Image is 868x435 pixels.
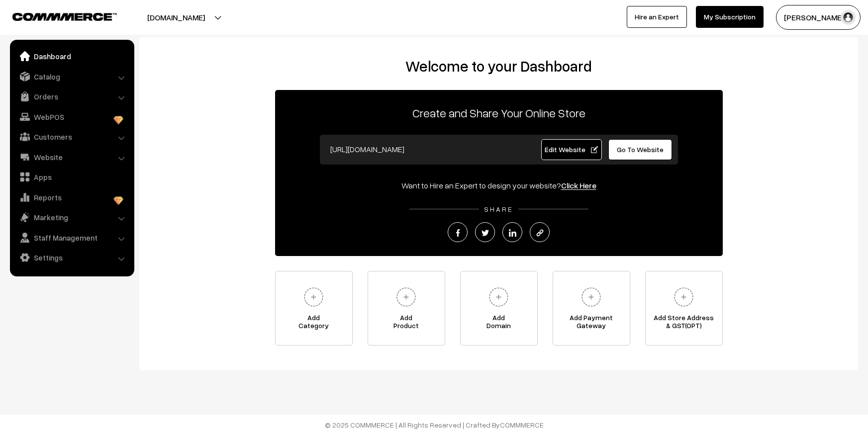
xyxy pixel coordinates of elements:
img: plus.svg [670,283,697,311]
p: Create and Share Your Online Store [275,104,723,122]
a: Orders [12,87,131,105]
a: Click Here [561,180,596,190]
a: AddProduct [368,271,445,346]
a: AddDomain [460,271,538,346]
a: Dashboard [12,47,131,65]
a: COMMMERCE [500,421,544,429]
a: Marketing [12,208,131,226]
a: Staff Management [12,229,131,247]
span: Add Category [276,314,352,334]
a: Website [12,148,131,166]
a: Edit Website [541,139,602,160]
a: Settings [12,249,131,266]
span: Add Product [368,314,445,334]
img: plus.svg [485,283,512,311]
img: plus.svg [300,283,327,311]
a: Catalog [12,68,131,86]
a: Hire an Expert [627,6,687,28]
img: plus.svg [578,283,605,311]
img: user [841,10,856,25]
a: My Subscription [696,6,764,28]
button: [PERSON_NAME] [776,5,861,30]
h2: Welcome to your Dashboard [149,57,848,75]
a: AddCategory [275,271,353,346]
img: COMMMERCE [12,13,117,20]
span: SHARE [479,205,518,213]
span: Add Payment Gateway [553,314,630,334]
a: Add Store Address& GST(OPT) [645,271,723,346]
a: COMMMERCE [12,10,99,22]
a: Go To Website [608,139,673,160]
img: plus.svg [392,283,420,311]
span: Add Domain [461,314,537,334]
a: Add PaymentGateway [553,271,630,346]
div: Want to Hire an Expert to design your website? [275,179,723,191]
a: Apps [12,168,131,186]
a: Customers [12,128,131,146]
a: WebPOS [12,108,131,126]
span: Go To Website [617,145,664,154]
button: [DOMAIN_NAME] [112,5,240,30]
a: Reports [12,188,131,206]
span: Edit Website [545,145,598,154]
span: Add Store Address & GST(OPT) [646,314,722,334]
